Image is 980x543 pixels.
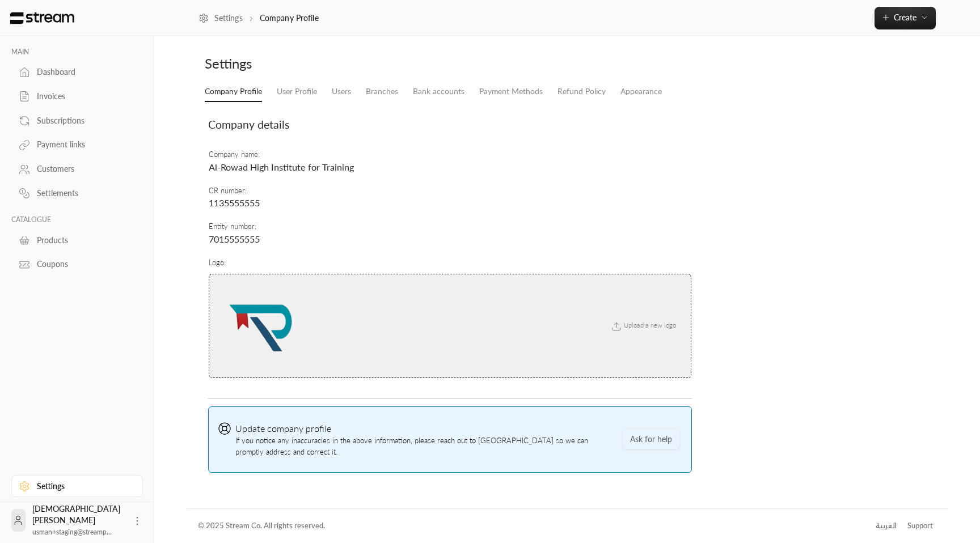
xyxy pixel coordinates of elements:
a: Payment Methods [479,82,543,101]
span: Create [894,12,916,22]
span: 1135555555 [209,197,260,208]
span: Update company profile [235,423,331,434]
td: Company name : [208,144,692,180]
div: © 2025 Stream Co. All rights reserved. [198,520,325,532]
div: Invoices [37,91,129,102]
a: Payment links [11,134,143,156]
div: [DEMOGRAPHIC_DATA][PERSON_NAME] [32,503,125,537]
p: MAIN [11,48,143,57]
a: Invoices [11,86,143,108]
a: Settings [198,12,243,24]
a: Users [332,82,351,101]
p: CATALOGUE [11,215,143,224]
a: Dashboard [11,61,143,83]
a: Settings [11,475,143,497]
div: Dashboard [37,66,129,78]
a: Refund Policy [557,82,606,101]
a: Coupons [11,253,143,275]
div: Payment links [37,139,129,150]
a: Bank accounts [413,82,464,101]
span: If you notice any inaccuracies in the above information, please reach out to [GEOGRAPHIC_DATA] so... [235,422,617,457]
a: Support [904,516,937,536]
td: Logo : [208,252,692,391]
span: 7015555555 [209,234,260,244]
div: Products [37,235,129,246]
nav: breadcrumb [198,12,319,24]
a: Company Profile [205,82,262,102]
div: العربية [876,520,897,532]
a: Branches [366,82,398,101]
a: Appearance [620,82,662,101]
td: Entity number : [208,215,692,251]
a: Subscriptions [11,109,143,131]
a: Settlements [11,183,143,205]
span: Al-Rowad High Institute for Training [209,162,354,172]
span: usman+staging@streamp... [32,528,112,536]
div: Subscriptions [37,115,129,126]
span: Upload a new logo [604,321,681,329]
div: Coupons [37,258,129,270]
td: CR number : [208,180,692,215]
button: Ask for help [622,429,680,449]
div: Customers [37,163,129,175]
span: Company details [208,118,289,131]
img: company logo [218,283,303,368]
a: Customers [11,158,143,180]
a: Products [11,229,143,251]
button: Create [875,7,936,29]
div: Settlements [37,188,129,199]
p: Company Profile [260,12,319,24]
div: Settings [37,481,129,492]
a: User Profile [277,82,317,101]
div: Settings [205,54,562,73]
img: Logo [9,12,75,24]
